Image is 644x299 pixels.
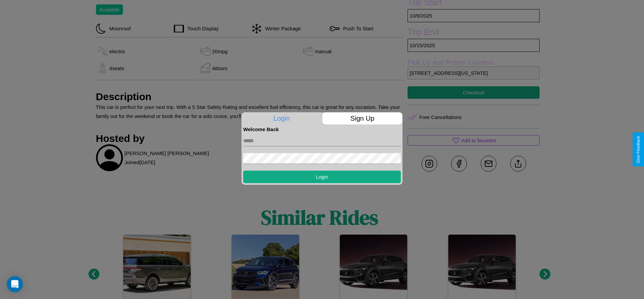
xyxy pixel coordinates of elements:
p: Login [241,112,322,124]
div: Give Feedback [636,136,641,163]
div: Open Intercom Messenger [7,276,23,292]
h4: Welcome Back [243,126,401,132]
button: Login [243,171,401,183]
p: Sign Up [322,112,403,124]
